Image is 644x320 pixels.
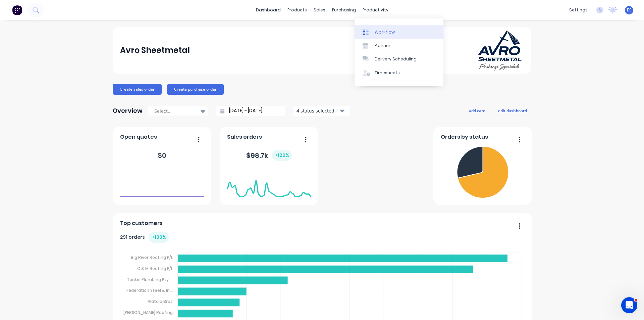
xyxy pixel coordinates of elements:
[272,150,292,161] div: + 100 %
[477,30,524,71] img: Avro Sheetmetal
[120,44,190,57] div: Avro Sheetmetal
[158,150,166,161] div: $ 0
[246,150,292,161] div: $ 98.7k
[621,297,637,313] iframe: Intercom live chat
[566,5,591,15] div: settings
[149,232,169,243] div: + 100 %
[167,84,224,95] button: Create purchase order
[113,84,162,95] button: Create sales order
[127,276,173,282] tspan: Tonkin Plumbing Pty ...
[284,5,310,15] div: products
[120,219,163,227] span: Top customers
[293,106,350,116] button: 4 status selected
[131,255,173,260] tspan: Big River Roofing P/L
[355,52,443,66] a: Delivery Scheduling
[627,7,632,13] span: ES
[123,310,173,315] tspan: [PERSON_NAME] Roofing
[297,107,339,114] div: 4 status selected
[120,133,157,141] span: Open quotes
[12,5,22,15] img: Factory
[494,106,531,115] button: edit dashboard
[465,106,490,115] button: add card
[113,104,143,118] div: Overview
[375,43,390,49] div: Planner
[359,5,392,15] div: productivity
[120,232,169,243] div: 291 orders
[126,287,173,293] tspan: Federation Steel & In...
[375,56,417,62] div: Delivery Scheduling
[227,133,262,141] span: Sales orders
[137,266,173,271] tspan: C & M Roofing P/L
[375,29,395,35] div: Workflow
[310,5,329,15] div: sales
[375,70,400,76] div: Timesheets
[355,66,443,80] a: Timesheets
[355,25,443,39] a: Workflow
[329,5,359,15] div: purchasing
[253,5,284,15] a: dashboard
[355,39,443,52] a: Planner
[148,299,173,304] tspan: Alatalo Bros
[441,133,488,141] span: Orders by status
